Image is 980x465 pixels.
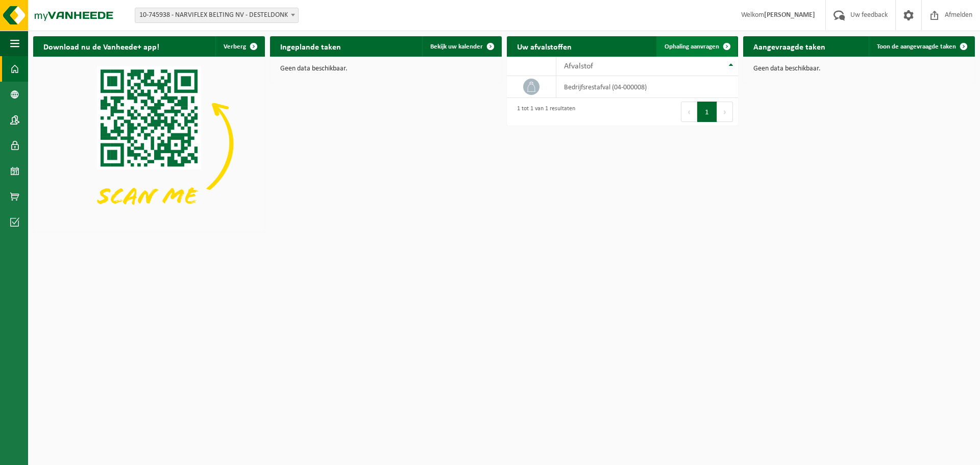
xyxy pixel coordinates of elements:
[33,57,265,230] img: Download de VHEPlus App
[135,8,298,22] span: 10-745938 - NARVIFLEX BELTING NV - DESTELDONK
[135,8,299,23] span: 10-745938 - NARVIFLEX BELTING NV - DESTELDONK
[564,62,593,70] span: Afvalstof
[877,43,956,50] span: Toon de aangevraagde taken
[656,36,737,57] a: Ophaling aanvragen
[512,101,575,123] div: 1 tot 1 van 1 resultaten
[224,43,246,50] span: Verberg
[422,36,501,57] a: Bekijk uw kalender
[556,76,738,98] td: bedrijfsrestafval (04-000008)
[869,36,974,57] a: Toon de aangevraagde taken
[717,102,733,122] button: Next
[764,11,815,19] strong: [PERSON_NAME]
[280,65,492,72] p: Geen data beschikbaar.
[507,36,582,56] h2: Uw afvalstoffen
[697,102,717,122] button: 1
[215,36,264,57] button: Verberg
[665,43,719,50] span: Ophaling aanvragen
[430,43,483,50] span: Bekijk uw kalender
[753,65,965,72] p: Geen data beschikbaar.
[33,36,169,56] h2: Download nu de Vanheede+ app!
[270,36,351,56] h2: Ingeplande taken
[681,102,697,122] button: Previous
[743,36,836,56] h2: Aangevraagde taken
